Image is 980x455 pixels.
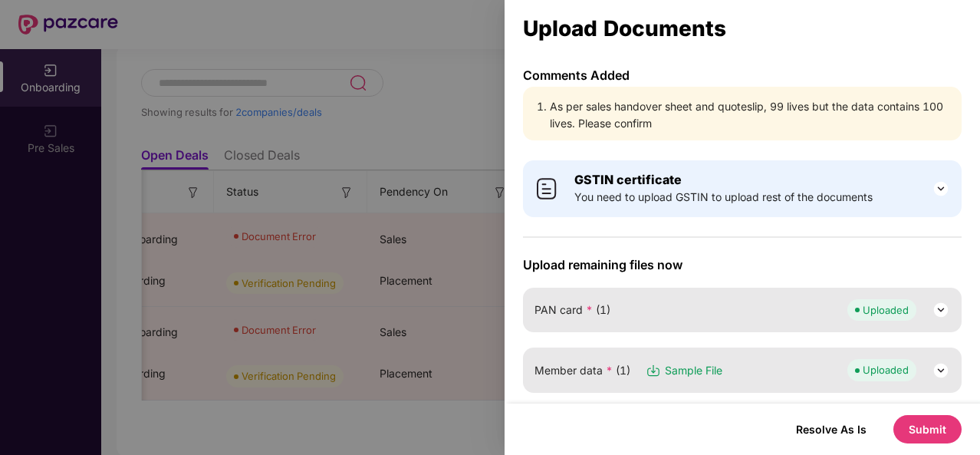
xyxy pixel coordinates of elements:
[893,415,962,443] button: Submit
[523,68,962,83] p: Comments Added
[932,180,950,198] img: svg+xml;base64,PHN2ZyB3aWR0aD0iMjQiIGhlaWdodD0iMjQiIHZpZXdCb3g9IjAgMCAyNCAyNCIgZmlsbD0ibm9uZSIgeG...
[523,257,962,272] span: Upload remaining files now
[534,362,630,379] span: Member data (1)
[523,20,962,37] div: Upload Documents
[550,98,950,132] li: As per sales handover sheet and quoteslip, 99 lives but the data contains 100 lives. Please confirm
[863,302,909,318] div: Uploaded
[534,176,559,201] img: svg+xml;base64,PHN2ZyB4bWxucz0iaHR0cDovL3d3dy53My5vcmcvMjAwMC9zdmciIHdpZHRoPSI0MCIgaGVpZ2h0PSI0MC...
[863,362,909,378] div: Uploaded
[646,363,661,378] img: svg+xml;base64,PHN2ZyB3aWR0aD0iMTYiIGhlaWdodD0iMTciIHZpZXdCb3g9IjAgMCAxNiAxNyIgZmlsbD0ibm9uZSIgeG...
[574,172,682,187] b: GSTIN certificate
[932,361,950,380] img: svg+xml;base64,PHN2ZyB3aWR0aD0iMjQiIGhlaWdodD0iMjQiIHZpZXdCb3g9IjAgMCAyNCAyNCIgZmlsbD0ibm9uZSIgeG...
[574,189,873,206] span: You need to upload GSTIN to upload rest of the documents
[781,419,882,440] button: Resolve As Is
[932,301,950,319] img: svg+xml;base64,PHN2ZyB3aWR0aD0iMjQiIGhlaWdodD0iMjQiIHZpZXdCb3g9IjAgMCAyNCAyNCIgZmlsbD0ibm9uZSIgeG...
[534,302,610,318] span: PAN card (1)
[665,362,722,379] span: Sample File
